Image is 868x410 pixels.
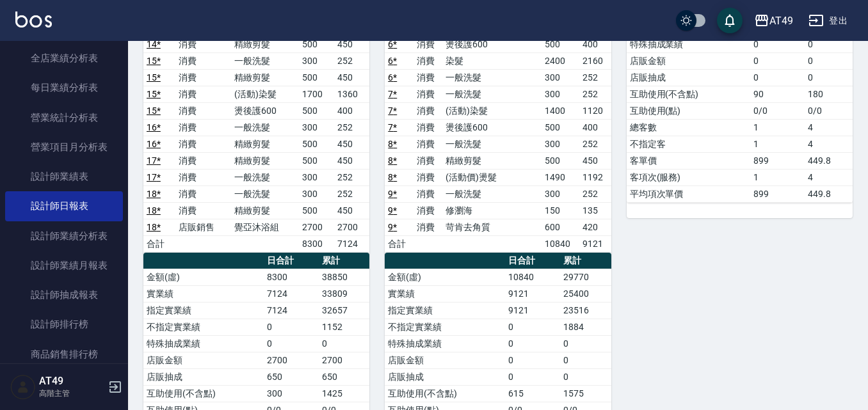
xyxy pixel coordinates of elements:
[334,102,369,119] td: 400
[264,302,319,319] td: 7124
[442,152,542,169] td: 精緻剪髮
[750,69,805,86] td: 0
[5,221,123,251] a: 設計師業績分析表
[750,102,805,119] td: 0/0
[542,36,579,52] td: 500
[442,119,542,136] td: 燙後護600
[299,119,334,136] td: 300
[264,335,319,352] td: 0
[542,202,579,219] td: 150
[542,52,579,69] td: 2400
[264,385,319,402] td: 300
[334,152,369,169] td: 450
[442,102,542,119] td: (活動)染髮
[231,69,299,86] td: 精緻剪髮
[579,169,611,185] td: 1192
[5,251,123,280] a: 設計師業績月報表
[505,285,560,302] td: 9121
[319,319,370,335] td: 1152
[299,69,334,86] td: 500
[414,136,442,152] td: 消費
[560,253,611,269] th: 累計
[442,36,542,52] td: 燙後護600
[231,219,299,235] td: 覺亞沐浴組
[231,136,299,152] td: 精緻剪髮
[385,302,505,319] td: 指定實業績
[175,86,231,102] td: 消費
[805,102,853,119] td: 0/0
[334,185,369,202] td: 252
[143,335,264,352] td: 特殊抽成業績
[334,69,369,86] td: 450
[627,52,750,69] td: 店販金額
[414,86,442,102] td: 消費
[579,202,611,219] td: 135
[143,352,264,368] td: 店販金額
[579,69,611,86] td: 252
[299,136,334,152] td: 500
[414,152,442,169] td: 消費
[15,12,52,28] img: Logo
[143,319,264,335] td: 不指定實業績
[627,152,750,169] td: 客單價
[505,352,560,368] td: 0
[334,202,369,219] td: 450
[334,235,369,252] td: 7124
[5,191,123,221] a: 設計師日報表
[805,152,853,169] td: 449.8
[579,119,611,136] td: 400
[231,119,299,136] td: 一般洗髮
[805,169,853,185] td: 4
[319,269,370,285] td: 38850
[414,52,442,69] td: 消費
[579,136,611,152] td: 252
[143,269,264,285] td: 金額(虛)
[264,253,319,269] th: 日合計
[442,202,542,219] td: 修瀏海
[505,319,560,335] td: 0
[5,162,123,191] a: 設計師業績表
[805,136,853,152] td: 4
[5,280,123,310] a: 設計師抽成報表
[542,119,579,136] td: 500
[542,169,579,185] td: 1490
[542,69,579,86] td: 300
[560,269,611,285] td: 29770
[319,385,370,402] td: 1425
[579,102,611,119] td: 1120
[264,319,319,335] td: 0
[803,9,853,33] button: 登出
[542,152,579,169] td: 500
[542,219,579,235] td: 600
[299,235,334,252] td: 8300
[579,219,611,235] td: 420
[414,219,442,235] td: 消費
[299,169,334,185] td: 300
[5,103,123,132] a: 營業統計分析表
[264,285,319,302] td: 7124
[143,285,264,302] td: 實業績
[505,335,560,352] td: 0
[5,310,123,339] a: 設計師排行榜
[143,368,264,385] td: 店販抽成
[385,352,505,368] td: 店販金額
[750,169,805,185] td: 1
[231,169,299,185] td: 一般洗髮
[442,86,542,102] td: 一般洗髮
[579,185,611,202] td: 252
[175,102,231,119] td: 消費
[414,36,442,52] td: 消費
[414,119,442,136] td: 消費
[175,119,231,136] td: 消費
[805,36,853,52] td: 0
[334,169,369,185] td: 252
[542,235,579,252] td: 10840
[627,136,750,152] td: 不指定客
[442,219,542,235] td: 苛肯去角質
[10,374,36,400] img: Person
[319,302,370,319] td: 32657
[319,253,370,269] th: 累計
[175,169,231,185] td: 消費
[560,352,611,368] td: 0
[231,102,299,119] td: 燙後護600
